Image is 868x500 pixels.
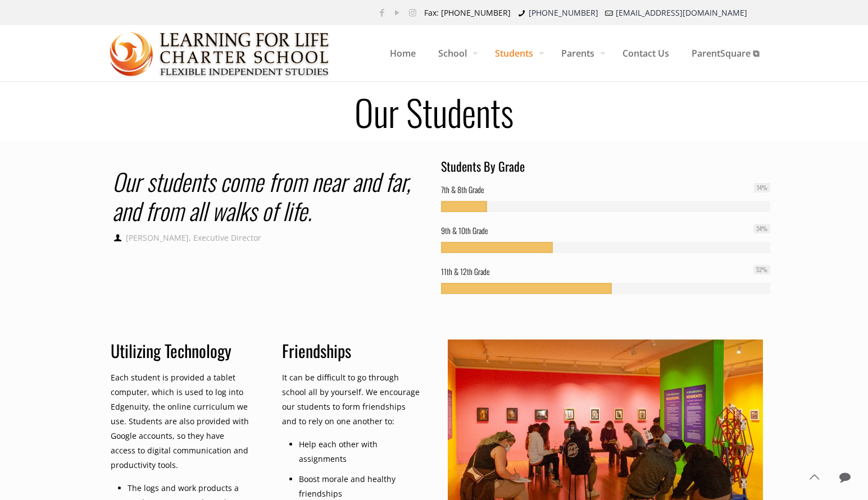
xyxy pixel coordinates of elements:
h6: 7th & 8th Grade [441,182,770,197]
a: Contact Us [611,25,680,81]
img: Our Students [110,26,330,82]
a: Students [484,25,550,81]
span: Home [379,36,427,70]
h1: Our Students [92,94,777,130]
span: 14 [754,183,770,192]
a: ParentSquare ⧉ [680,25,770,81]
em: % [762,183,767,192]
span: Students [484,36,550,70]
a: YouTube icon [392,7,403,18]
span: 34 [753,224,770,233]
h4: Students By Grade [441,158,770,174]
i: author [112,232,124,243]
a: Parents [550,25,611,81]
a: [PHONE_NUMBER] [529,7,598,18]
span: [PERSON_NAME], Executive Director [126,232,261,243]
a: Facebook icon [376,7,388,18]
a: [EMAIL_ADDRESS][DOMAIN_NAME] [616,7,747,18]
em: % [762,265,767,274]
i: mail [604,7,615,18]
a: School [427,25,484,81]
h6: 11th & 12th Grade [441,264,770,279]
a: Instagram icon [407,7,419,18]
a: Friendships [282,338,351,363]
i: phone [516,7,528,18]
span: Parents [550,36,611,70]
h6: 9th & 10th Grade [441,223,770,238]
span: School [427,36,484,70]
li: Help each other with assignments [299,437,421,466]
h2: Our students come from near and far, and from all walks of life. [112,167,428,225]
a: Utilizing Technology [111,338,231,363]
span: ParentSquare ⧉ [680,36,770,70]
em: % [762,224,767,233]
p: Each student is provided a tablet computer, which is used to log into Edgenuity, the online curri... [111,370,249,473]
span: Contact Us [611,36,680,70]
p: It can be difficult to go through school all by yourself. We encourage our students to form frien... [282,370,421,429]
a: Learning for Life Charter School [110,25,330,81]
a: Home [379,25,427,81]
span: 52 [753,265,770,274]
a: Back to top icon [802,465,826,489]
